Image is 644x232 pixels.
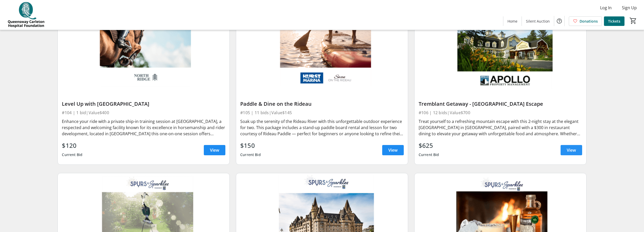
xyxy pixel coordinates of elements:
div: #104 | 1 bid | Value $400 [62,109,225,116]
div: Current Bid [62,150,82,159]
div: $120 [62,141,82,150]
button: Cart [629,16,638,25]
span: Tickets [608,18,620,24]
div: Soak up the serenity of the Rideau River with this unforgettable outdoor experience for two. This... [240,118,404,137]
div: Enhance your ride with a private ship-in training session at [GEOGRAPHIC_DATA], a respected and w... [62,118,225,137]
span: Donations [580,18,598,24]
a: Tickets [604,16,624,26]
div: #105 | 11 bids | Value $145 [240,109,404,116]
button: Log In [596,4,616,12]
div: $625 [419,141,439,150]
a: View [204,145,225,155]
a: Silent Auction [522,16,554,26]
div: Paddle & Dine on the Rideau [240,101,404,107]
div: Level Up with [GEOGRAPHIC_DATA] [62,101,225,107]
a: Home [503,16,522,26]
a: Donations [569,16,602,26]
div: #106 | 12 bids | Value $700 [419,109,582,116]
span: View [388,147,398,153]
a: View [561,145,582,155]
span: Silent Auction [526,18,550,24]
button: Sign Up [618,4,641,12]
div: Treat yourself to a refreshing mountain escape with this 2-night stay at the elegant [GEOGRAPHIC_... [419,118,582,137]
span: View [567,147,576,153]
span: Sign Up [622,5,637,11]
div: $150 [240,141,261,150]
span: Log In [600,5,612,11]
span: Home [507,18,517,24]
span: View [210,147,219,153]
div: Tremblant Getaway - [GEOGRAPHIC_DATA] Escape [419,101,582,107]
button: Help [554,16,564,26]
img: QCH Foundation's Logo [3,2,49,28]
div: Current Bid [419,150,439,159]
a: View [382,145,404,155]
div: Current Bid [240,150,261,159]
